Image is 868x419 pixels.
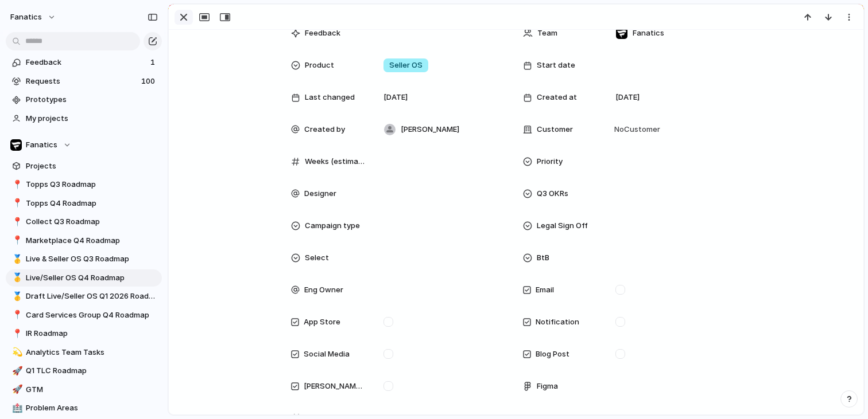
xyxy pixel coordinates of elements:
[10,365,22,377] button: 🚀
[401,124,459,135] span: [PERSON_NAME]
[537,124,573,135] span: Customer
[305,252,329,264] span: Select
[304,348,350,360] span: Social Media
[12,308,20,322] div: 📍
[10,402,22,414] button: 🏥
[26,384,158,395] span: GTM
[304,188,336,199] span: Designer
[6,73,162,90] a: Requests100
[12,346,20,359] div: 💫
[12,290,20,303] div: 🥇
[6,381,162,398] a: 🚀GTM
[26,139,57,151] span: Fanatics
[26,198,158,209] span: Topps Q4 Roadmap
[537,60,575,71] span: Start date
[305,220,360,232] span: Campaign type
[26,272,158,284] span: Live/Seller OS Q4 Roadmap
[6,307,162,324] a: 📍Card Services Group Q4 Roadmap
[305,156,365,167] span: Weeks (estimate)
[12,402,20,415] div: 🏥
[6,158,162,175] a: Projects
[6,176,162,193] a: 📍Topps Q3 Roadmap
[10,11,42,23] span: fanatics
[10,253,22,265] button: 🥇
[26,402,158,414] span: Problem Areas
[26,57,147,68] span: Feedback
[12,383,20,396] div: 🚀
[6,195,162,212] a: 📍Topps Q4 Roadmap
[10,216,22,228] button: 📍
[6,344,162,361] a: 💫Analytics Team Tasks
[6,136,162,154] button: Fanatics
[304,316,340,328] span: App Store
[6,288,162,305] a: 🥇Draft Live/Seller OS Q1 2026 Roadmap
[537,252,549,264] span: BtB
[10,310,22,321] button: 📍
[12,253,20,266] div: 🥇
[6,110,162,127] a: My projects
[10,384,22,395] button: 🚀
[304,284,343,296] span: Eng Owner
[537,188,568,199] span: Q3 OKRs
[389,60,423,71] span: Seller OS
[537,28,557,39] span: Team
[12,216,20,229] div: 📍
[12,197,20,210] div: 📍
[5,8,62,26] button: fanatics
[12,178,20,191] div: 📍
[26,216,158,228] span: Collect Q3 Roadmap
[26,347,158,358] span: Analytics Team Tasks
[536,316,579,328] span: Notification
[6,91,162,108] a: Prototypes
[150,57,157,68] span: 1
[6,362,162,379] a: 🚀Q1 TLC Roadmap
[10,198,22,209] button: 📍
[26,160,158,172] span: Projects
[26,94,158,105] span: Prototypes
[6,250,162,268] div: 🥇Live & Seller OS Q3 Roadmap
[633,28,664,39] span: Fanatics
[26,365,158,377] span: Q1 TLC Roadmap
[615,92,640,103] span: [DATE]
[10,347,22,358] button: 💫
[26,328,158,339] span: IR Roadmap
[537,92,577,103] span: Created at
[10,272,22,284] button: 🥇
[26,291,158,302] span: Draft Live/Seller OS Q1 2026 Roadmap
[12,234,20,247] div: 📍
[304,381,365,392] span: [PERSON_NAME]'s Twitter
[536,284,554,296] span: Email
[6,325,162,342] a: 📍IR Roadmap
[6,269,162,287] a: 🥇Live/Seller OS Q4 Roadmap
[26,253,158,265] span: Live & Seller OS Q3 Roadmap
[12,365,20,378] div: 🚀
[6,213,162,230] a: 📍Collect Q3 Roadmap
[6,232,162,249] a: 📍Marketplace Q4 Roadmap
[305,28,340,39] span: Feedback
[10,235,22,246] button: 📍
[304,124,345,135] span: Created by
[10,179,22,190] button: 📍
[537,156,563,167] span: Priority
[10,291,22,302] button: 🥇
[611,124,660,135] span: No Customer
[26,113,158,124] span: My projects
[26,310,158,321] span: Card Services Group Q4 Roadmap
[6,400,162,417] a: 🏥Problem Areas
[12,271,20,284] div: 🥇
[10,328,22,339] button: 📍
[305,92,355,103] span: Last changed
[536,348,569,360] span: Blog Post
[537,381,558,392] span: Figma
[26,76,138,87] span: Requests
[26,179,158,190] span: Topps Q3 Roadmap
